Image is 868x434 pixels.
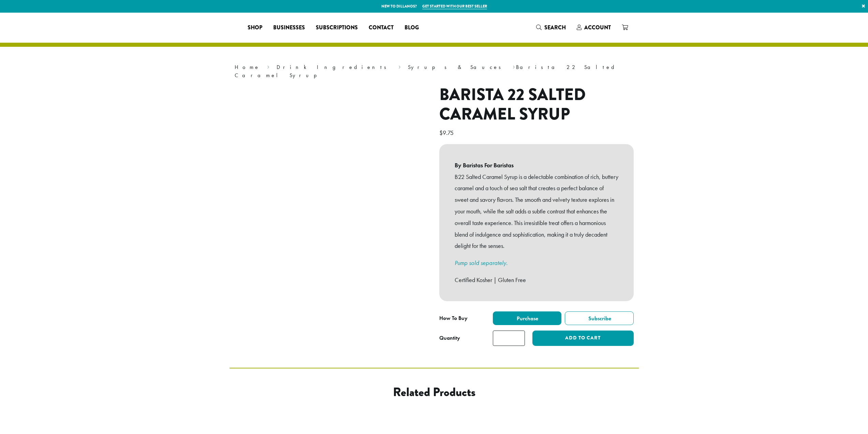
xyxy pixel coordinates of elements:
[398,61,401,71] span: ›
[235,64,260,71] a: Home
[455,171,618,252] p: B22 Salted Caramel Syrup is a delectable combination of rich, buttery caramel and a touch of sea ...
[531,22,571,33] a: Search
[277,64,391,71] a: Drink Ingredients
[439,314,468,322] span: How To Buy
[242,22,268,33] a: Shop
[273,24,305,32] span: Businesses
[369,24,394,32] span: Contact
[422,3,487,9] a: Get started with our best seller
[513,61,515,71] span: ›
[584,24,611,31] span: Account
[439,129,455,137] bdi: 9.75
[455,259,507,267] a: Pump sold separately.
[587,315,611,322] span: Subscribe
[316,24,358,32] span: Subscriptions
[544,24,566,31] span: Search
[235,63,634,80] nav: Breadcrumb
[408,64,505,71] a: Syrups & Sauces
[267,61,269,71] span: ›
[493,331,525,346] input: Product quantity
[248,24,262,32] span: Shop
[455,274,618,286] p: Certified Kosher | Gluten Free
[439,85,634,124] h1: Barista 22 Salted Caramel Syrup
[516,315,538,322] span: Purchase
[439,334,460,342] div: Quantity
[404,24,419,32] span: Blog
[455,159,618,171] b: By Baristas For Baristas
[284,385,584,400] h2: Related products
[532,331,633,346] button: Add to cart
[439,129,443,137] span: $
